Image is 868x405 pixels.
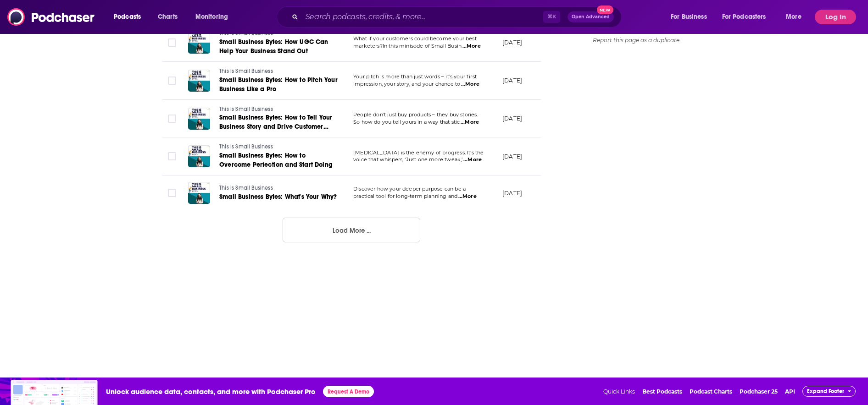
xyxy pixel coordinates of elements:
span: ...More [458,193,477,200]
span: Small Business Bytes: How to Tell Your Business Story and Drive Customer Loyalty [219,114,333,140]
a: Best Podcasts [642,388,682,395]
div: Search podcasts, credits, & more... [285,6,630,27]
button: Log In [815,10,856,24]
span: This Is Small Business [219,185,273,191]
span: ...More [461,119,479,126]
img: Podchaser - Follow, Share and Rate Podcasts [7,8,95,26]
span: Unlock audience data, contacts, and more with Podchaser Pro [106,387,316,396]
span: Toggle select row [168,152,176,160]
span: Toggle select row [168,115,176,123]
span: Monitoring [195,11,228,23]
a: This Is Small Business [219,184,337,192]
button: open menu [189,10,240,24]
span: People don’t just buy products – they buy stories. [353,111,478,118]
span: Quick Links [603,388,635,395]
span: Your pitch is more than just words – it’s your first [353,73,477,80]
a: Charts [152,10,183,24]
span: What if your customers could become your best [353,35,477,42]
a: This Is Small Business [219,143,339,151]
span: For Business [671,11,707,23]
span: Toggle select row [168,189,176,197]
span: Small Business Bytes: What's Your Why? [219,193,337,201]
a: Small Business Bytes: How to Tell Your Business Story and Drive Customer Loyalty [219,113,339,131]
span: So how do you tell yours in a way that stic [353,119,460,125]
p: [DATE] [502,115,522,122]
button: Load More ... [283,218,420,242]
p: [DATE] [502,77,522,84]
a: Small Business Bytes: How to Pitch Your Business Like a Pro [219,76,339,94]
p: [DATE] [502,189,522,197]
img: Insights visual [11,380,99,405]
span: marketers?In this minisode of Small Busin [353,43,462,49]
button: Request A Demo [323,386,374,397]
span: ...More [463,156,482,164]
div: Report this page as a duplicate. [568,37,706,44]
span: practical tool for long-term planning and [353,193,457,199]
span: Toggle select row [168,77,176,85]
span: Podcasts [114,11,141,23]
span: voice that whispers, ‘Just one more tweak,’ [353,156,462,163]
p: [DATE] [502,38,522,46]
a: Small Business Bytes: What's Your Why? [219,192,337,202]
span: For Podcasters [722,11,766,23]
button: Open AdvancedNew [568,11,614,22]
span: Open Advanced [572,15,610,19]
span: Toggle select row [168,38,176,47]
span: More [786,11,801,23]
button: Expand Footer [802,386,856,397]
span: New [597,5,613,14]
span: Discover how your deeper purpose can be a [353,186,466,192]
span: This Is Small Business [219,143,273,150]
p: [DATE] [502,153,522,160]
a: This Is Small Business [219,67,339,76]
span: Small Business Bytes: How UGC Can Help Your Business Stand Out [219,38,328,55]
span: Small Business Bytes: How to Pitch Your Business Like a Pro [219,76,338,93]
span: This Is Small Business [219,106,273,112]
a: Podchaser 25 [740,388,778,395]
a: API [785,388,795,395]
span: ...More [462,43,481,50]
span: impression, your story, and your chance to [353,81,460,87]
span: ⌘ K [543,11,560,23]
span: Charts [158,11,178,23]
a: Podcast Charts [690,388,732,395]
input: Search podcasts, credits, & more... [302,10,543,24]
button: open menu [779,10,813,24]
button: open menu [664,10,718,24]
a: Small Business Bytes: How to Overcome Perfection and Start Doing [219,151,339,170]
span: ...More [461,81,479,88]
span: Small Business Bytes: How to Overcome Perfection and Start Doing [219,152,333,169]
span: Expand Footer [807,388,844,394]
button: open menu [716,10,779,24]
span: [MEDICAL_DATA] is the enemy of progress. It’s the [353,149,484,156]
a: This Is Small Business [219,105,339,114]
button: open menu [107,10,153,24]
span: This Is Small Business [219,68,273,74]
a: Small Business Bytes: How UGC Can Help Your Business Stand Out [219,38,339,56]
